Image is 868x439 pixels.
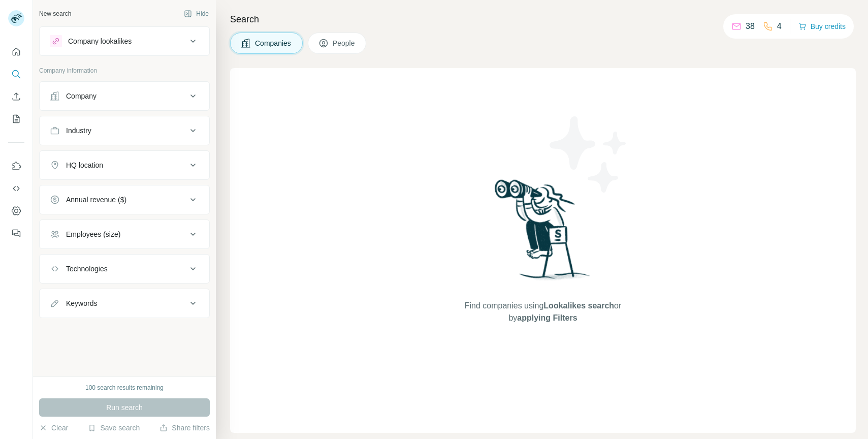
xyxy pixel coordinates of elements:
[40,187,209,212] button: Annual revenue ($)
[517,313,577,322] span: applying Filters
[177,6,216,21] button: Hide
[39,9,71,18] div: New search
[8,87,24,106] button: Enrich CSV
[40,222,209,246] button: Employees (size)
[8,65,24,83] button: Search
[255,38,292,48] span: Companies
[8,202,24,220] button: Dashboard
[66,195,126,205] div: Annual revenue ($)
[159,423,210,433] button: Share filters
[333,38,356,48] span: People
[8,179,24,198] button: Use Surfe API
[798,19,846,34] button: Buy credits
[8,43,24,61] button: Quick start
[462,300,624,324] span: Find companies using or by
[8,224,24,242] button: Feedback
[68,36,132,46] div: Company lookalikes
[39,423,68,433] button: Clear
[490,177,596,290] img: Surfe Illustration - Woman searching with binoculars
[40,153,209,177] button: HQ location
[85,383,164,392] div: 100 search results remaining
[230,12,856,26] h4: Search
[8,110,24,128] button: My lists
[746,20,755,33] p: 38
[40,291,209,316] button: Keywords
[88,423,140,433] button: Save search
[66,126,91,136] div: Industry
[66,160,103,170] div: HQ location
[40,29,209,53] button: Company lookalikes
[40,257,209,281] button: Technologies
[66,229,120,239] div: Employees (size)
[66,264,108,274] div: Technologies
[40,118,209,143] button: Industry
[8,157,24,175] button: Use Surfe on LinkedIn
[66,298,97,308] div: Keywords
[40,84,209,108] button: Company
[66,91,97,101] div: Company
[543,301,614,310] span: Lookalikes search
[777,20,782,33] p: 4
[39,66,210,75] p: Company information
[543,109,634,200] img: Surfe Illustration - Stars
